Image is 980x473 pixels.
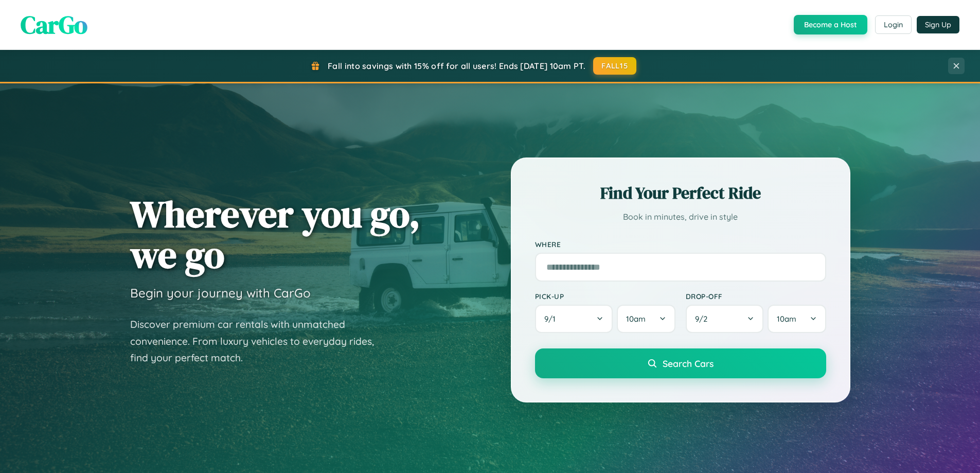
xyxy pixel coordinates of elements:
[535,209,826,224] p: Book in minutes, drive in style
[875,15,912,34] button: Login
[544,314,561,324] span: 9 / 1
[535,292,675,301] label: Pick-up
[663,358,714,369] span: Search Cars
[768,305,826,333] button: 10am
[917,16,959,33] button: Sign Up
[617,305,675,333] button: 10am
[626,314,646,324] span: 10am
[21,8,87,42] span: CarGo
[777,314,796,324] span: 10am
[130,316,387,366] p: Discover premium car rentals with unmatched convenience. From luxury vehicles to everyday rides, ...
[794,15,867,34] button: Become a Host
[593,57,636,75] button: FALL15
[130,194,420,275] h1: Wherever you go, we go
[130,285,311,301] h3: Begin your journey with CarGo
[686,305,764,333] button: 9/2
[535,182,826,204] h2: Find Your Perfect Ride
[695,314,712,324] span: 9 / 2
[535,240,826,249] label: Where
[535,305,613,333] button: 9/1
[686,292,826,301] label: Drop-off
[535,348,826,378] button: Search Cars
[328,61,585,71] span: Fall into savings with 15% off for all users! Ends [DATE] 10am PT.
